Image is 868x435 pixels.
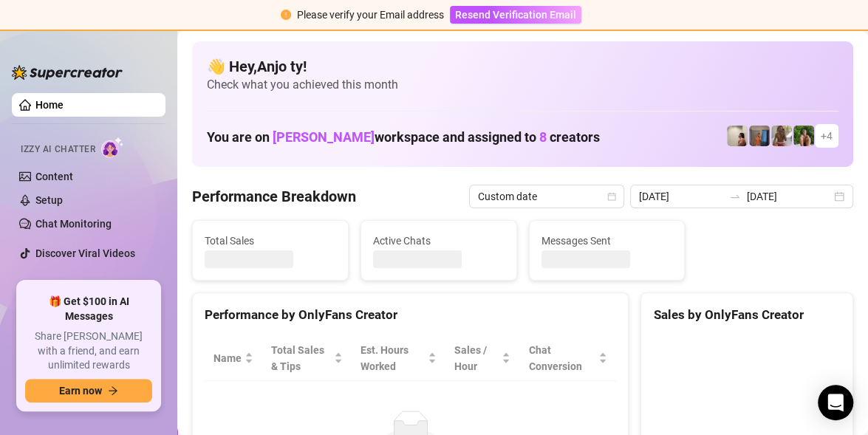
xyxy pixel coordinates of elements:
input: End date [747,188,831,205]
a: Chat Monitoring [35,218,112,230]
span: Resend Verification Email [455,9,576,21]
button: Earn nowarrow-right [25,379,152,403]
a: Discover Viral Videos [35,247,135,259]
th: Sales / Hour [445,336,519,381]
span: Total Sales [205,233,336,249]
img: Nathaniel [771,126,792,146]
span: Messages Sent [541,233,673,249]
img: logo-BBDzfeDw.svg [12,65,123,80]
span: arrow-right [108,386,118,396]
span: Active Chats [373,233,505,249]
span: Check what you achieved this month [207,77,838,93]
span: Total Sales & Tips [271,342,331,374]
div: Est. Hours Worked [360,342,425,374]
span: Custom date [478,185,615,208]
div: Please verify your Email address [297,7,444,23]
span: Izzy AI Chatter [21,143,95,157]
span: swap-right [729,191,741,202]
a: Content [35,171,73,182]
h4: Performance Breakdown [192,186,356,207]
th: Total Sales & Tips [262,336,352,381]
span: to [729,191,741,202]
span: Name [213,350,242,366]
span: + 4 [821,128,833,144]
span: 🎁 Get $100 in AI Messages [25,295,152,323]
div: Performance by OnlyFans Creator [205,305,616,325]
th: Name [205,336,262,381]
img: Nathaniel [793,126,814,146]
img: Wayne [749,126,770,146]
button: Resend Verification Email [450,6,581,24]
h1: You are on workspace and assigned to creators [207,129,600,145]
span: Earn now [59,385,102,397]
span: 8 [539,129,547,145]
span: Sales / Hour [454,342,499,374]
span: calendar [607,192,616,201]
span: Chat Conversion [528,342,595,374]
div: Sales by OnlyFans Creator [653,305,841,325]
span: Share [PERSON_NAME] with a friend, and earn unlimited rewards [25,329,152,373]
th: Chat Conversion [519,336,616,381]
h4: 👋 Hey, Anjo ty ! [207,56,838,77]
img: AI Chatter [101,137,124,158]
span: exclamation-circle [281,10,291,20]
a: Setup [35,194,63,206]
a: Home [35,99,64,111]
img: Ralphy [727,126,748,146]
div: Open Intercom Messenger [818,385,853,420]
span: [PERSON_NAME] [273,129,375,145]
input: Start date [639,188,723,205]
